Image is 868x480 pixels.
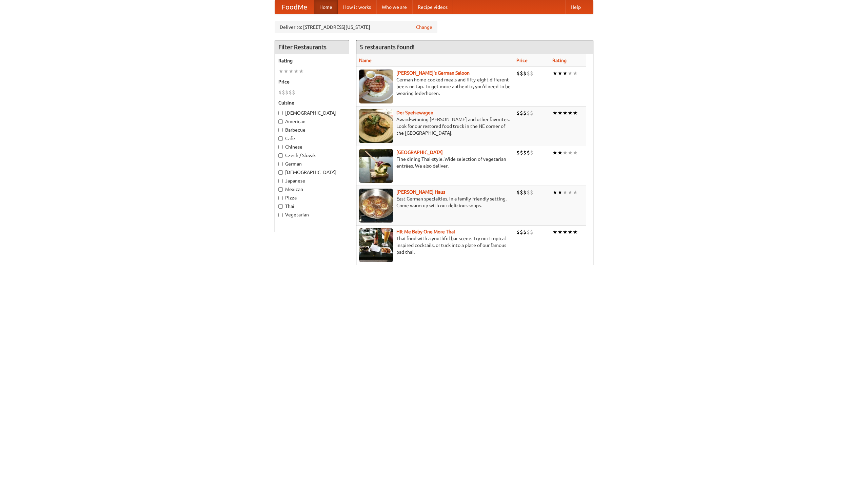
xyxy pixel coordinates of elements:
a: Change [416,24,432,31]
li: ★ [568,228,573,236]
li: ★ [557,228,563,236]
li: $ [527,228,530,236]
h4: Filter Restaurants [275,40,349,54]
p: Thai food with a youthful bar scene. Try our tropical inspired cocktails, or tuck into a plate of... [359,235,511,255]
li: $ [289,89,292,96]
li: $ [527,70,530,77]
a: FoodMe [275,0,314,14]
li: ★ [299,68,304,75]
input: Barbecue [278,128,283,132]
li: ★ [568,70,573,77]
li: $ [530,149,533,156]
label: Czech / Slovak [278,152,346,159]
a: [GEOGRAPHIC_DATA] [396,150,443,155]
li: ★ [573,149,578,156]
li: $ [523,189,527,196]
label: German [278,160,346,167]
li: ★ [283,68,289,75]
li: $ [523,70,527,77]
li: $ [520,228,523,236]
input: Chinese [278,145,283,149]
li: $ [527,109,530,117]
p: Fine dining Thai-style. Wide selection of vegetarian entrées. We also deliver. [359,156,511,169]
li: ★ [568,109,573,117]
input: Pizza [278,196,283,200]
p: German home-cooked meals and fifty-eight different beers on tap. To get more authentic, you'd nee... [359,76,511,97]
li: $ [520,70,523,77]
img: satay.jpg [359,149,393,183]
li: ★ [568,149,573,156]
img: babythai.jpg [359,228,393,262]
li: ★ [289,68,294,75]
label: Chinese [278,143,346,150]
li: ★ [294,68,299,75]
li: $ [523,228,527,236]
li: ★ [568,189,573,196]
input: German [278,162,283,166]
li: ★ [563,109,568,117]
label: American [278,118,346,125]
li: ★ [557,149,563,156]
input: Czech / Slovak [278,153,283,158]
li: $ [516,70,520,77]
a: Hit Me Baby One More Thai [396,229,455,234]
li: ★ [552,149,557,156]
a: Price [516,58,528,63]
li: $ [523,109,527,117]
a: Name [359,58,372,63]
input: [DEMOGRAPHIC_DATA] [278,111,283,115]
h5: Rating [278,57,346,64]
li: $ [527,149,530,156]
li: ★ [552,109,557,117]
li: ★ [557,189,563,196]
label: [DEMOGRAPHIC_DATA] [278,169,346,176]
h5: Cuisine [278,99,346,106]
a: [PERSON_NAME] Haus [396,189,445,195]
li: ★ [563,189,568,196]
input: Thai [278,204,283,209]
label: Barbecue [278,127,346,133]
label: Mexican [278,186,346,193]
input: Japanese [278,179,283,183]
li: $ [516,189,520,196]
input: Mexican [278,187,283,192]
li: $ [516,149,520,156]
li: $ [520,149,523,156]
img: esthers.jpg [359,70,393,103]
li: ★ [552,228,557,236]
label: Pizza [278,194,346,201]
a: Who we are [376,0,412,14]
a: Recipe videos [412,0,453,14]
li: ★ [552,189,557,196]
li: $ [520,189,523,196]
label: Japanese [278,177,346,184]
li: ★ [563,70,568,77]
a: Home [314,0,338,14]
li: $ [285,89,289,96]
li: $ [530,70,533,77]
li: $ [278,89,282,96]
input: [DEMOGRAPHIC_DATA] [278,170,283,175]
ng-pluralize: 5 restaurants found! [360,44,415,50]
li: ★ [278,68,283,75]
a: Help [565,0,586,14]
li: ★ [573,189,578,196]
input: American [278,119,283,124]
input: Cafe [278,136,283,141]
a: [PERSON_NAME]'s German Saloon [396,70,470,76]
li: $ [530,109,533,117]
label: Cafe [278,135,346,142]
a: How it works [338,0,376,14]
li: ★ [573,228,578,236]
li: ★ [557,109,563,117]
a: Rating [552,58,567,63]
li: $ [516,109,520,117]
li: $ [520,109,523,117]
li: $ [530,228,533,236]
p: East German specialties, in a family-friendly setting. Come warm up with our delicious soups. [359,195,511,209]
a: Der Speisewagen [396,110,433,115]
